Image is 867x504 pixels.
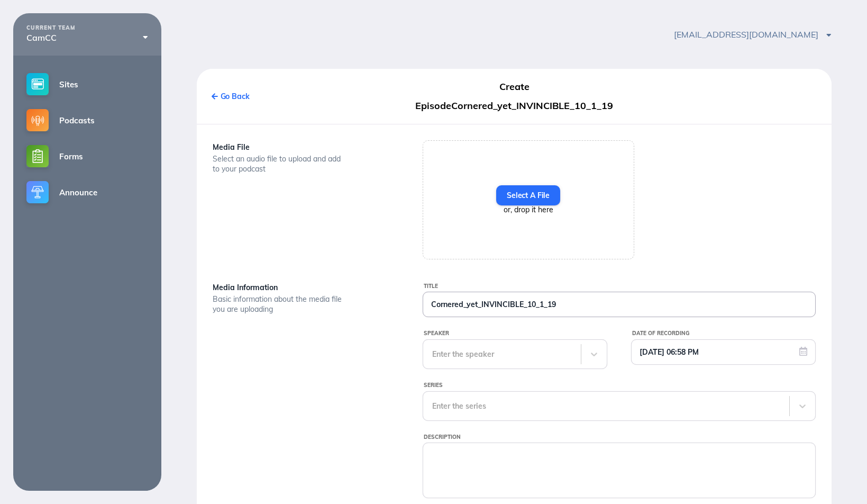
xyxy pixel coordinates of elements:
[26,181,49,203] img: announce-small@2x.png
[424,380,816,391] div: Series
[13,138,161,174] a: Forms
[13,102,161,138] a: Podcasts
[213,140,396,154] div: Media File
[423,292,816,317] input: New Episode Title
[26,109,49,131] img: podcasts-small@2x.png
[26,25,148,31] div: CURRENT TEAM
[424,281,816,292] div: Title
[424,431,816,443] div: Description
[26,145,49,167] img: forms-small@2x.png
[424,328,608,339] div: Speaker
[213,281,396,294] div: Media Information
[26,73,49,95] img: sites-small@2x.png
[213,154,345,174] div: Select an audio file to upload and add to your podcast
[432,350,434,358] input: SpeakerEnter the speaker
[674,29,832,40] span: [EMAIL_ADDRESS][DOMAIN_NAME]
[13,174,161,210] a: Announce
[632,328,816,339] div: Date of Recording
[413,77,615,115] div: Create EpisodeCornered_yet_INVINCIBLE_10_1_19
[213,294,345,314] div: Basic information about the media file you are uploading
[496,185,560,205] label: Select A File
[432,402,434,410] input: SeriesEnter the series
[26,33,148,42] div: CamCC
[496,205,560,214] div: or, drop it here
[13,66,161,102] a: Sites
[212,92,250,101] a: Go Back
